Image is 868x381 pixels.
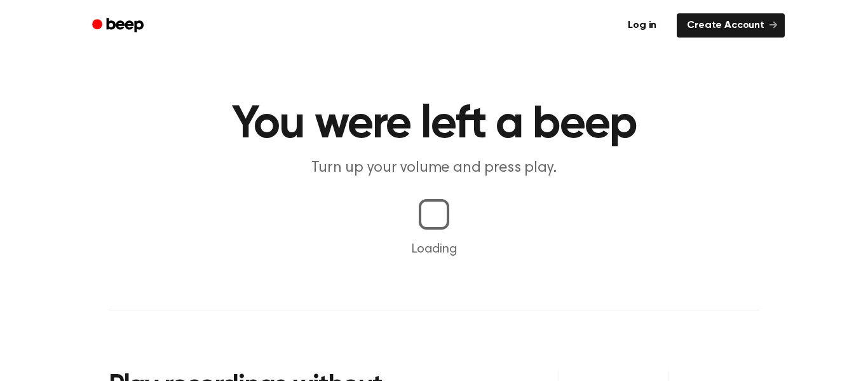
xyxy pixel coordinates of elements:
[615,11,669,40] a: Log in
[109,102,759,148] h1: You were left a beep
[190,158,678,179] p: Turn up your volume and press play.
[677,13,785,38] a: Create Account
[83,13,155,38] a: Beep
[15,240,853,259] p: Loading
